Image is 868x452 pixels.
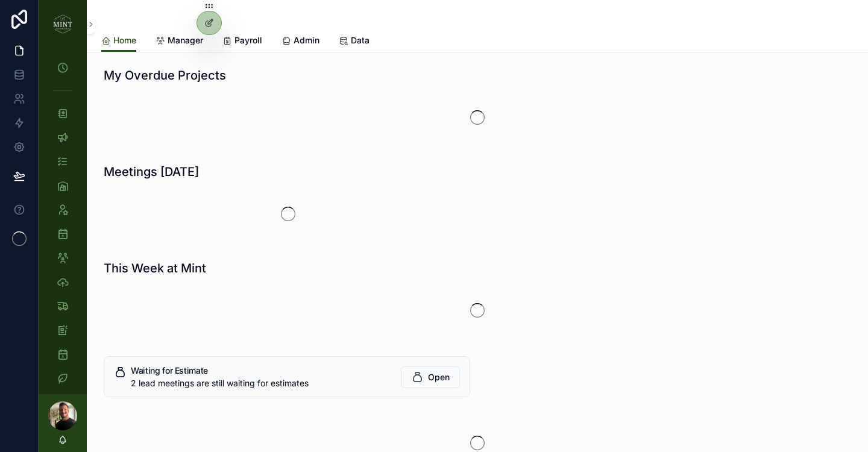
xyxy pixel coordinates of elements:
h1: My Overdue Projects [104,67,226,84]
a: Admin [281,30,319,54]
div: 2 lead meetings are still waiting for estimates [131,377,391,389]
span: Manager [168,34,203,46]
h1: This Week at Mint [104,260,206,277]
span: 2 lead meetings are still waiting for estimates [131,378,309,388]
a: Home [101,30,136,52]
span: Payroll [234,34,262,46]
a: Manager [156,30,203,54]
a: Data [339,30,370,54]
h1: Meetings [DATE] [104,163,199,180]
a: Payroll [222,30,262,54]
span: Admin [294,34,319,46]
div: scrollable content [39,48,87,394]
img: App logo [53,14,72,34]
button: Open [401,366,460,388]
h5: Waiting for Estimate [131,366,391,375]
span: Data [351,34,370,46]
span: Open [428,371,450,383]
span: Home [113,34,136,46]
